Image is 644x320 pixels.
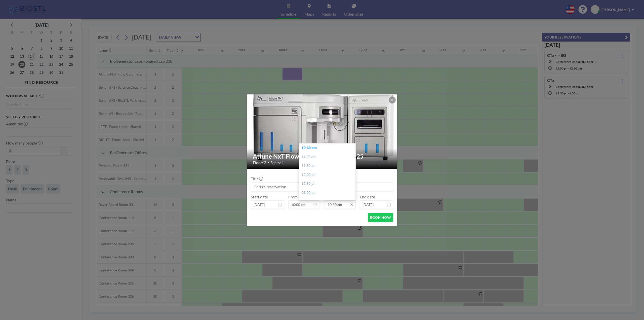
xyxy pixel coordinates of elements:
div: 10:30 am [299,144,358,153]
label: From [288,194,298,199]
div: 11:30 am [299,161,358,170]
span: - [321,196,323,207]
label: Start date [251,194,268,199]
div: 01:30 pm [299,197,358,206]
div: 11:00 am [299,153,358,162]
span: Seats: 1 [270,160,284,165]
img: 537.jpg [247,86,398,177]
span: • [267,161,269,164]
span: Floor: 2 [253,160,266,165]
input: Chris's reservation [251,183,393,191]
label: Title [251,176,263,181]
label: End date [360,194,375,199]
div: 01:00 pm [299,188,358,197]
button: BOOK NOW [368,213,393,222]
h2: Attune NxT Flow Cytometer - Bench #25 [253,153,392,160]
div: 12:00 pm [299,170,358,180]
div: 12:30 pm [299,179,358,188]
